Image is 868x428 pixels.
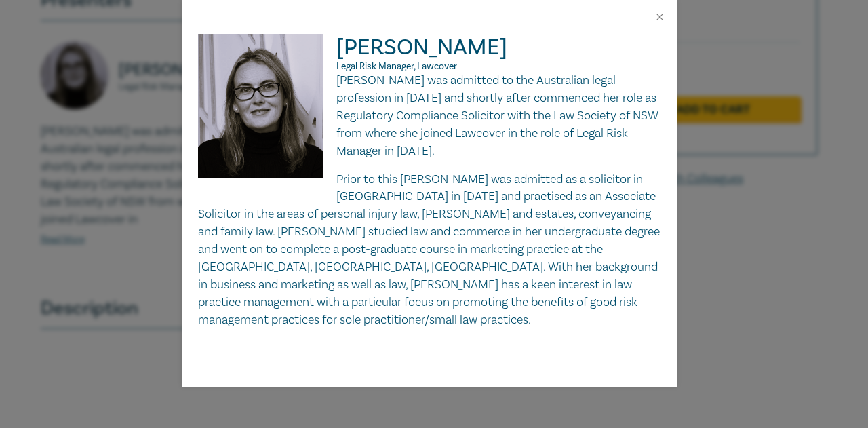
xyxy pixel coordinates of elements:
[198,171,660,329] p: Prior to this [PERSON_NAME] was admitted as a solicitor in [GEOGRAPHIC_DATA] in [DATE] and practi...
[198,34,660,72] h2: [PERSON_NAME]
[654,11,666,23] button: Close
[198,34,337,191] img: Glenda Carry
[336,60,457,73] span: Legal Risk Manager, Lawcover
[198,72,660,160] p: [PERSON_NAME] was admitted to the Australian legal profession in [DATE] and shortly after commenc...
